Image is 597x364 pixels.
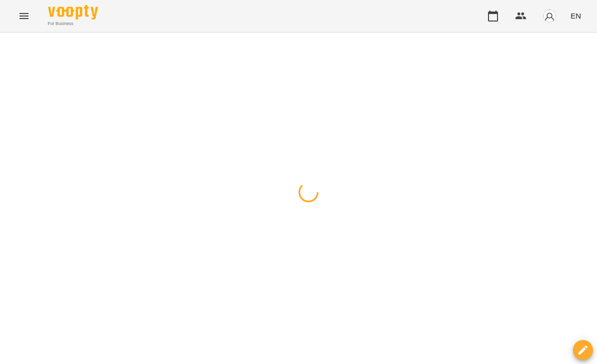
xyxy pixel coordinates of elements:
button: Menu [12,4,36,28]
img: avatar_s.png [542,9,556,23]
img: Voopty Logo [48,5,98,20]
span: For Business [48,21,98,27]
span: EN [570,11,581,21]
button: EN [566,7,585,25]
